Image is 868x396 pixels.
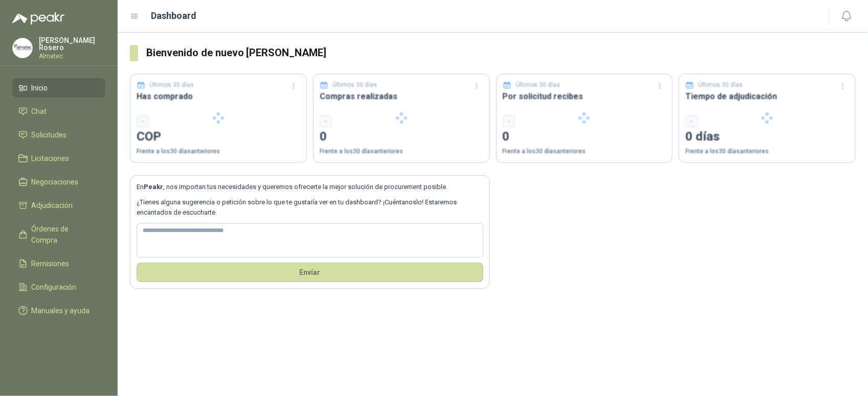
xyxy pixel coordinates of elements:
[12,219,105,250] a: Órdenes de Compra
[32,82,48,94] span: Inicio
[12,172,105,192] a: Negociaciones
[32,282,77,293] span: Configuración
[12,12,64,25] img: Logo peakr
[12,277,105,297] a: Configuración
[32,223,96,246] span: Órdenes de Compra
[12,102,105,121] a: Chat
[32,258,70,269] span: Remisiones
[12,301,105,320] a: Manuales y ayuda
[12,196,105,215] a: Adjudicación
[32,305,90,316] span: Manuales y ayuda
[32,106,47,117] span: Chat
[144,183,163,191] b: Peakr
[32,153,70,164] span: Licitaciones
[146,45,856,61] h3: Bienvenido de nuevo [PERSON_NAME]
[32,129,67,141] span: Solicitudes
[151,9,197,23] h1: Dashboard
[32,200,73,211] span: Adjudicación
[39,37,105,51] p: [PERSON_NAME] Rosero
[39,53,105,59] p: Almatec
[137,182,483,192] p: En , nos importan tus necesidades y queremos ofrecerte la mejor solución de procurement posible.
[13,38,32,58] img: Company Logo
[137,197,483,218] p: ¿Tienes alguna sugerencia o petición sobre lo que te gustaría ver en tu dashboard? ¡Cuéntanoslo! ...
[12,149,105,168] a: Licitaciones
[137,263,483,282] button: Envíar
[12,254,105,273] a: Remisiones
[12,125,105,145] a: Solicitudes
[12,78,105,98] a: Inicio
[32,176,79,188] span: Negociaciones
